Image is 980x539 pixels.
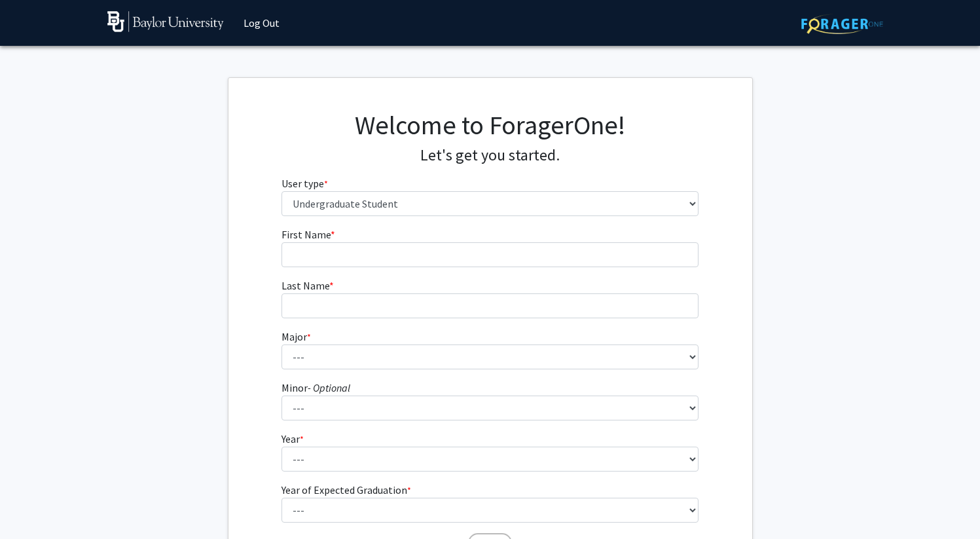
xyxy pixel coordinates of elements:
iframe: Chat [10,480,56,529]
label: User type [281,176,328,191]
label: Major [281,329,311,344]
h1: Welcome to ForagerOne! [281,109,699,141]
h4: Let's get you started. [281,146,699,165]
span: Last Name [281,279,329,292]
label: Year [281,431,304,447]
label: Year of Expected Graduation [281,482,411,498]
span: First Name [281,228,331,241]
img: Baylor University Logo [107,11,225,32]
i: - Optional [308,381,350,394]
img: ForagerOne Logo [801,14,883,34]
label: Minor [281,380,350,396]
